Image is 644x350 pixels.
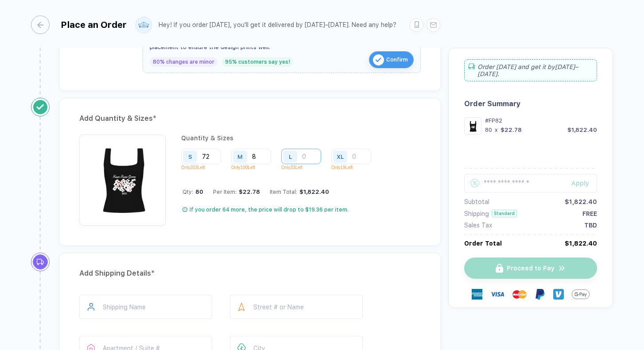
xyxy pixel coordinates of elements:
div: $22.78 [237,188,260,195]
p: Only 203 Left [181,165,228,170]
div: $1,822.40 [297,188,329,195]
div: Order Summary [464,100,597,108]
div: Add Shipping Details [79,266,421,281]
span: Confirm [386,53,408,67]
div: Hey! If you order [DATE], you'll get it delivered by [DATE]–[DATE]. Need any help? [159,21,396,29]
div: x [494,127,499,133]
div: $1,822.40 [567,127,597,133]
div: 80% changes are minor [150,57,217,67]
div: Standard [492,210,517,217]
p: Only 100 Left [231,165,278,170]
img: user profile [136,17,151,33]
div: Place an Order [61,19,127,30]
div: TBD [584,222,597,229]
div: If you order 64 more, the price will drop to $19.36 per item. [190,206,349,213]
p: Only 19 Left [331,165,378,170]
p: Only 33 Left [281,165,328,170]
div: Qty: [182,188,203,195]
div: Quantity & Sizes [181,135,378,142]
button: iconConfirm [369,51,414,68]
img: Paypal [535,289,545,300]
img: master-card [512,287,527,301]
img: 1760118548021bnzls_nt_front.png [84,139,161,216]
div: 80 [485,127,492,133]
img: icon [373,54,384,65]
img: GPay [572,285,590,303]
div: $22.78 [500,127,522,133]
div: Shipping [464,210,489,217]
div: Order Total [464,240,502,247]
div: Apply [571,180,597,187]
div: Sales Tax [464,222,492,229]
span: 80 [193,188,203,195]
div: Subtotal [464,198,489,205]
div: $1,822.40 [565,198,597,205]
div: Per Item: [213,188,260,195]
div: $1,822.40 [565,240,597,247]
img: 1760118548021bnzls_nt_front.png [466,119,479,132]
div: #FP82 [485,117,597,124]
div: L [289,153,292,160]
div: XL [337,153,344,160]
img: Venmo [553,289,564,300]
div: FREE [582,210,597,217]
div: 95% customers say yes! [222,57,293,67]
div: S [188,153,192,160]
img: express [472,289,482,300]
img: visa [490,287,504,301]
div: Add Quantity & Sizes [79,112,421,126]
div: M [237,153,243,160]
div: Item Total: [270,188,329,195]
button: Apply [560,174,597,192]
div: Order [DATE] and get it by [DATE]–[DATE] . [464,59,597,81]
